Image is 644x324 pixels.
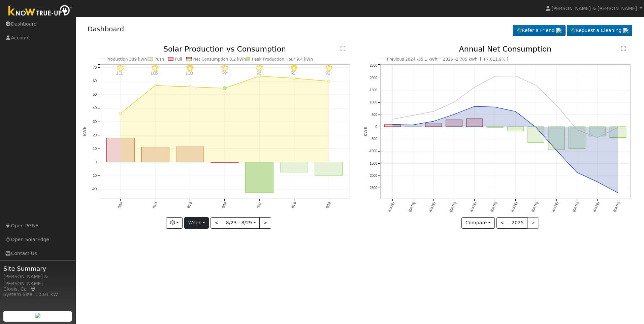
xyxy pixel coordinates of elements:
text: Pull [175,57,182,62]
text: 20 [93,133,97,137]
text: 70 [93,66,97,69]
text: 60 [93,79,97,83]
circle: onclick="" [617,126,619,129]
text: [DATE] [572,201,580,213]
rect: onclick="" [569,127,585,149]
p: 99° [219,71,230,75]
text: kWh [363,127,368,137]
div: System Size: 10.01 kW [3,291,72,298]
button: Compare [461,217,495,229]
rect: onclick="" [425,123,442,127]
text: [DATE] [531,201,539,213]
img: retrieve [556,28,561,33]
text: 8/26 [221,201,227,209]
rect: onclick="" [446,120,462,127]
text: [DATE] [408,201,416,213]
i: 8/25 - Clear [187,65,193,71]
button: Week [184,217,209,229]
text: 2000 [370,76,378,80]
rect: onclick="" [141,147,169,162]
a: Dashboard [88,25,124,33]
text: [DATE] [551,201,559,213]
circle: onclick="" [576,128,578,131]
i: 8/28 - Clear [291,65,297,71]
i: 8/26 - MostlyClear [221,65,228,71]
text: 30 [93,120,97,124]
text: 2500 [370,64,378,68]
text: -1500 [368,162,377,165]
p: 101° [115,71,126,75]
rect: onclick="" [106,138,134,162]
text: 8/23 [117,201,123,209]
text: Net Consumption 0.2 kWh [193,57,246,62]
circle: onclick="" [189,86,191,88]
circle: onclick="" [258,75,261,77]
p: 100° [184,71,196,75]
circle: onclick="" [412,124,414,126]
rect: onclick="" [246,162,273,193]
circle: onclick="" [391,123,394,126]
text: -500 [371,137,377,141]
circle: onclick="" [391,118,394,121]
circle: onclick="" [432,110,435,113]
circle: onclick="" [453,113,455,116]
rect: onclick="" [528,127,544,142]
p: 95° [323,71,335,75]
circle: onclick="" [555,149,558,152]
rect: onclick="" [466,119,483,127]
circle: onclick="" [617,192,619,194]
text:  [341,46,345,51]
circle: onclick="" [327,80,330,83]
text: Annual Net Consumption [459,45,552,53]
text: [DATE] [510,201,518,213]
button: < [496,217,508,229]
text: kWh [83,127,87,137]
text: 0 [95,160,97,164]
text: [DATE] [428,201,436,213]
div: Clovis, Ca [3,286,72,293]
text: 40 [93,106,97,110]
a: Refer a Friend [513,25,566,36]
circle: onclick="" [223,87,226,90]
text: -10 [92,174,97,177]
button: > [259,217,271,229]
text: -2000 [368,174,377,177]
text: Solar Production vs Consumption [163,45,286,53]
rect: onclick="" [211,162,238,163]
text: 10 [93,147,97,151]
p: 96° [253,71,265,75]
button: 8/23 - 8/29 [222,217,260,229]
a: Map [30,286,36,292]
text: 8/28 [291,201,297,209]
circle: onclick="" [576,171,578,174]
text: 500 [372,113,377,117]
rect: onclick="" [384,125,401,127]
text: 8/25 [186,201,192,209]
circle: onclick="" [293,77,295,79]
img: Know True-Up [5,4,76,19]
i: 8/24 - Clear [152,65,159,71]
text: 0 [375,125,377,129]
button: < [211,217,222,229]
circle: onclick="" [412,114,414,117]
text: -2500 [368,186,377,190]
circle: onclick="" [514,110,517,113]
span: Site Summary [3,264,72,273]
text: 1500 [370,88,378,92]
rect: onclick="" [507,127,524,131]
text: Peak Production Hour 9.4 kWh [252,57,313,62]
i: 8/29 - Clear [325,65,332,71]
button: 2025 [508,217,528,229]
text: 8/24 [152,201,158,209]
rect: onclick="" [315,162,343,175]
circle: onclick="" [154,84,157,87]
circle: onclick="" [432,120,435,123]
circle: onclick="" [535,84,538,87]
a: Request a Cleaning [567,25,632,36]
text:  [621,46,626,51]
circle: onclick="" [514,75,517,77]
span: [PERSON_NAME] & [PERSON_NAME] [551,6,637,11]
text: Previous 2024 -35.1 kWh [387,57,437,62]
p: 103° [149,71,161,75]
text: [DATE] [490,201,497,213]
